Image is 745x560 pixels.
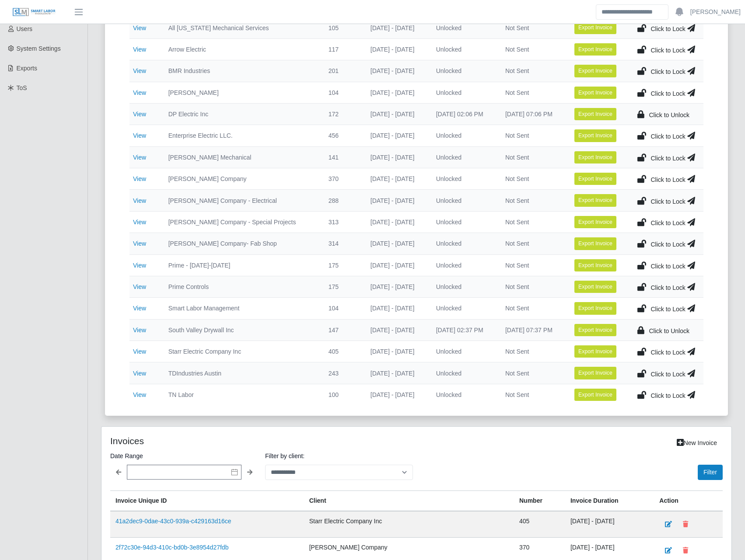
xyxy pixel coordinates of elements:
[429,254,498,276] td: Unlocked
[133,370,146,377] a: View
[574,237,616,250] button: Export Invoice
[429,38,498,60] td: Unlocked
[161,38,322,60] td: Arrow Electric
[133,348,146,355] a: View
[133,67,146,74] a: View
[161,384,322,405] td: TN Labor
[574,281,616,293] button: Export Invoice
[161,125,322,146] td: Enterprise Electric LLC.
[161,319,322,341] td: South Valley Drywall Inc
[651,263,685,270] span: Click to Lock
[161,341,322,362] td: Starr Electric Company Inc
[651,349,685,356] span: Click to Lock
[161,276,322,297] td: Prime Controls
[322,254,364,276] td: 175
[265,451,413,461] label: Filter by client:
[429,125,498,146] td: Unlocked
[498,38,567,60] td: Not Sent
[364,17,429,38] td: [DATE] - [DATE]
[514,491,565,511] th: Number
[565,491,654,511] th: Invoice Duration
[133,111,146,118] a: View
[498,254,567,276] td: Not Sent
[133,46,146,53] a: View
[322,362,364,384] td: 243
[574,345,616,358] button: Export Invoice
[364,341,429,362] td: [DATE] - [DATE]
[498,82,567,103] td: Not Sent
[429,17,498,38] td: Unlocked
[322,146,364,168] td: 141
[651,198,685,205] span: Click to Lock
[498,60,567,82] td: Not Sent
[429,233,498,254] td: Unlocked
[364,298,429,319] td: [DATE] - [DATE]
[161,103,322,125] td: DP Electric Inc
[429,211,498,233] td: Unlocked
[596,4,668,20] input: Search
[651,155,685,162] span: Click to Lock
[651,241,685,248] span: Click to Lock
[574,129,616,142] button: Export Invoice
[161,190,322,211] td: [PERSON_NAME] Company - Electrical
[429,60,498,82] td: Unlocked
[322,233,364,254] td: 314
[498,125,567,146] td: Not Sent
[429,298,498,319] td: Unlocked
[574,108,616,120] button: Export Invoice
[574,367,616,379] button: Export Invoice
[364,384,429,405] td: [DATE] - [DATE]
[161,233,322,254] td: [PERSON_NAME] Company- Fab Shop
[574,216,616,228] button: Export Invoice
[322,190,364,211] td: 288
[364,38,429,60] td: [DATE] - [DATE]
[115,518,231,525] a: 41a2dec9-0dae-43c0-939a-c429163d16ce
[565,511,654,538] td: [DATE] - [DATE]
[364,60,429,82] td: [DATE] - [DATE]
[574,194,616,206] button: Export Invoice
[574,87,616,99] button: Export Invoice
[322,276,364,297] td: 175
[574,65,616,77] button: Export Invoice
[364,82,429,103] td: [DATE] - [DATE]
[133,89,146,96] a: View
[364,319,429,341] td: [DATE] - [DATE]
[322,168,364,190] td: 370
[364,125,429,146] td: [DATE] - [DATE]
[364,146,429,168] td: [DATE] - [DATE]
[498,341,567,362] td: Not Sent
[651,306,685,313] span: Click to Lock
[322,125,364,146] td: 456
[322,319,364,341] td: 147
[115,544,228,551] a: 2f72c30e-94d3-410c-bd0b-3e8954d27fdb
[110,451,258,461] label: Date Range
[133,240,146,247] a: View
[574,173,616,185] button: Export Invoice
[498,362,567,384] td: Not Sent
[161,17,322,38] td: All [US_STATE] Mechanical Services
[110,491,304,511] th: Invoice Unique ID
[322,38,364,60] td: 117
[651,133,685,140] span: Click to Lock
[429,362,498,384] td: Unlocked
[649,111,689,118] span: Click to Unlock
[651,392,685,399] span: Click to Lock
[651,219,685,226] span: Click to Lock
[17,25,33,32] span: Users
[364,276,429,297] td: [DATE] - [DATE]
[651,371,685,378] span: Click to Lock
[322,60,364,82] td: 201
[574,259,616,271] button: Export Invoice
[651,176,685,183] span: Click to Lock
[498,168,567,190] td: Not Sent
[651,284,685,291] span: Click to Lock
[498,276,567,297] td: Not Sent
[498,211,567,233] td: Not Sent
[514,511,565,538] td: 405
[498,233,567,254] td: Not Sent
[698,465,723,480] button: Filter
[304,511,514,538] td: Starr Electric Company Inc
[498,384,567,405] td: Not Sent
[133,132,146,139] a: View
[690,7,741,17] a: [PERSON_NAME]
